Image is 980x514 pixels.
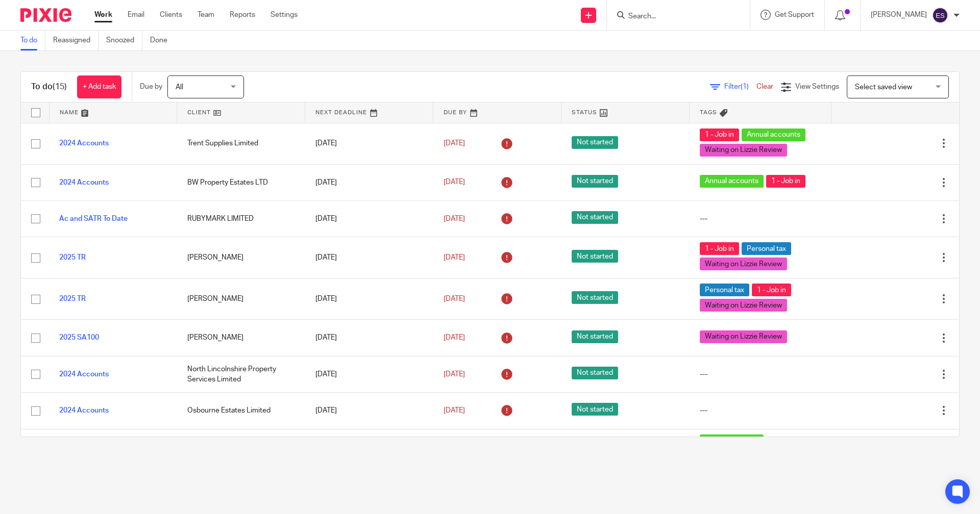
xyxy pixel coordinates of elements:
[855,84,912,91] span: Select saved view
[775,11,814,18] span: Get Support
[572,175,618,188] span: Not started
[271,10,298,20] a: Settings
[305,164,433,200] td: [DATE]
[150,31,175,50] a: Done
[444,334,465,341] span: [DATE]
[177,278,305,320] td: [PERSON_NAME]
[59,254,86,261] a: 2025 TR
[700,405,821,416] div: ---
[700,144,787,157] span: Waiting on Lizzie Review
[59,371,109,378] a: 2024 Accounts
[752,284,791,296] span: 1 - Job in
[444,371,465,378] span: [DATE]
[766,175,805,188] span: 1 - Job in
[572,330,618,343] span: Not started
[742,242,791,255] span: Personal tax
[177,429,305,470] td: Ultimate Property Holdings Limited
[700,242,739,255] span: 1 - Job in
[305,200,433,237] td: [DATE]
[700,299,787,312] span: Waiting on Lizzie Review
[795,83,839,90] span: View Settings
[871,10,927,20] p: [PERSON_NAME]
[140,82,162,92] p: Due by
[700,258,787,270] span: Waiting on Lizzie Review
[444,215,465,222] span: [DATE]
[176,84,183,91] span: All
[572,250,618,263] span: Not started
[756,83,773,90] a: Clear
[444,407,465,414] span: [DATE]
[444,179,465,186] span: [DATE]
[53,31,99,50] a: Reassigned
[59,295,86,302] a: 2025 TR
[20,8,71,22] img: Pixie
[59,179,109,186] a: 2024 Accounts
[177,237,305,278] td: [PERSON_NAME]
[31,82,67,92] h1: To do
[177,393,305,429] td: Osbourne Estates Limited
[572,291,618,304] span: Not started
[700,110,717,115] span: Tags
[572,403,618,416] span: Not started
[572,367,618,379] span: Not started
[572,136,618,149] span: Not started
[627,12,719,21] input: Search
[77,75,121,98] a: + Add task
[59,334,99,341] a: 2025 SA100
[160,10,182,20] a: Clients
[700,434,764,447] span: Annual accounts
[53,83,67,91] span: (15)
[305,237,433,278] td: [DATE]
[198,10,214,20] a: Team
[700,175,764,188] span: Annual accounts
[700,284,749,296] span: Personal tax
[177,123,305,164] td: Trent Supplies Limited
[305,278,433,320] td: [DATE]
[177,320,305,356] td: [PERSON_NAME]
[177,356,305,392] td: North Lincolnshire Property Services Limited
[94,10,112,20] a: Work
[444,140,465,147] span: [DATE]
[20,31,45,50] a: To do
[59,407,109,414] a: 2024 Accounts
[128,10,144,20] a: Email
[230,10,255,20] a: Reports
[700,369,821,379] div: ---
[700,128,739,141] span: 1 - Job in
[724,83,756,90] span: Filter
[177,200,305,237] td: RUBYMARK LIMITED
[305,123,433,164] td: [DATE]
[700,330,787,343] span: Waiting on Lizzie Review
[305,429,433,470] td: [DATE]
[305,320,433,356] td: [DATE]
[700,214,821,224] div: ---
[59,215,128,222] a: Ac and SATR To Date
[742,128,805,141] span: Annual accounts
[305,393,433,429] td: [DATE]
[177,164,305,200] td: BW Property Estates LTD
[572,211,618,224] span: Not started
[741,83,749,90] span: (1)
[932,7,948,23] img: svg%3E
[444,254,465,261] span: [DATE]
[444,295,465,302] span: [DATE]
[106,31,142,50] a: Snoozed
[59,140,109,147] a: 2024 Accounts
[305,356,433,392] td: [DATE]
